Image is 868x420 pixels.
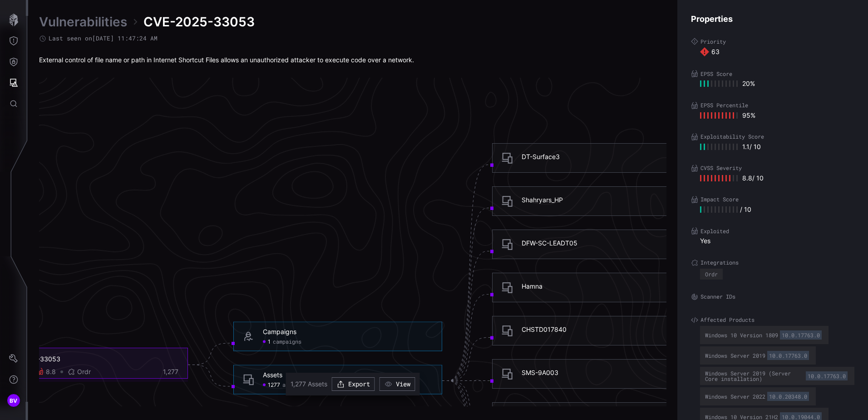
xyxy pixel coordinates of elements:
label: Integrations [691,259,854,266]
label: Impact Score [691,196,854,203]
label: Exploited [691,227,854,235]
button: Export [332,377,375,391]
div: 10.0.17763.0 [780,330,822,340]
div: Windows Server 2019 [705,349,811,362]
label: Exploitability Score [691,133,854,140]
a: Vulnerabilities [39,14,127,30]
span: 1277 [268,381,280,389]
label: Affected Products [691,316,854,324]
label: Priority [691,38,854,45]
span: CVE-2025-33053 [143,14,255,30]
div: Vendor: Microsoft [700,326,829,344]
span: 1 [268,338,271,345]
div: 10.0.17763.0 [767,351,809,360]
div: 1,277 [153,368,178,376]
label: Scanner IDs [691,293,854,300]
div: 10.0.17763.0 [806,371,848,380]
div: Shahryars_HP [522,196,563,204]
div: Windows Server 2019 (Server Core installation) [705,370,849,382]
div: Windows Server 2022 [705,390,811,403]
label: EPSS Score [691,70,854,77]
div: / 10 [700,205,854,214]
span: 1,277 Assets [291,380,327,388]
div: 8.8 [46,368,56,376]
div: Yes [700,237,854,245]
div: 63 [700,47,854,56]
div: 1.1 / 10 [700,143,761,151]
div: Vendor: Microsoft [700,346,816,365]
div: 8.8 / 10 [700,174,764,182]
div: Assets [263,371,282,379]
div: SMS-9A003 [522,369,558,377]
div: 20 % [700,80,755,88]
div: External control of file name or path in Internet Shortcut Files allows an unauthorized attacker ... [39,56,666,64]
div: 95 % [700,111,755,120]
span: Last seen on [49,35,158,42]
div: Windows 10 Version 1809 [705,329,824,341]
span: campaigns [273,338,301,345]
div: 10.0.20348.0 [767,392,809,401]
div: Campaigns [263,328,296,336]
button: View [380,377,415,391]
div: Ordr [705,271,718,277]
label: EPSS Percentile [691,102,854,109]
label: CVSS Severity [691,165,854,172]
div: DT-Surface3 [522,153,560,161]
h4: Properties [691,14,854,24]
time: [DATE] 11:47:24 AM [92,34,158,42]
span: BV [10,396,18,405]
button: BV [0,390,27,411]
div: Hamna [522,282,542,290]
div: CVE-2025-33053 [7,355,178,363]
span: assets [282,381,301,389]
div: CHSTD017840 [522,325,567,334]
div: Vendor: Microsoft [700,387,816,405]
span: Ordr [77,368,91,376]
div: DFW-SC-LEADT05 [522,239,577,247]
div: Vendor: Microsoft [700,367,854,385]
